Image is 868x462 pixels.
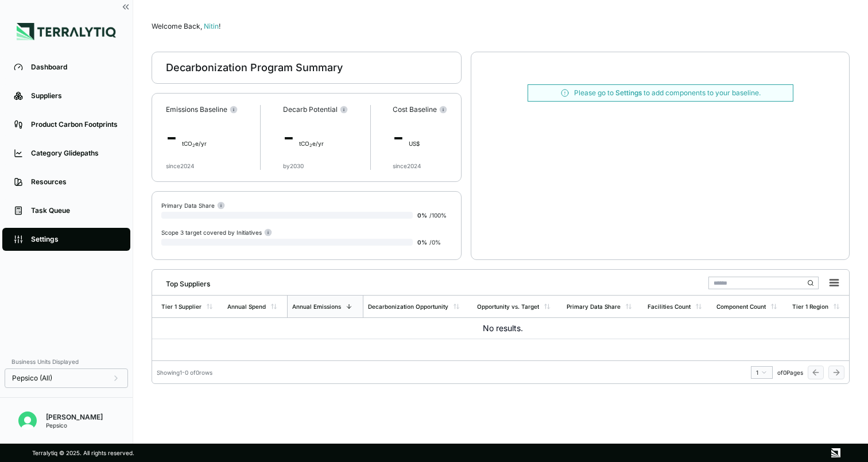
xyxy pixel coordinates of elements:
[182,140,207,147] span: t CO e/yr
[31,91,119,100] div: Suppliers
[615,88,642,97] a: Settings
[393,119,447,156] div: -
[574,88,761,98] div: Please go to to add components to your baseline.
[204,22,220,30] span: Nitin
[368,303,448,310] div: Decarbonization Opportunity
[14,407,41,434] button: Open user button
[309,143,312,148] sub: 2
[31,235,119,244] div: Settings
[648,303,691,310] div: Facilities Count
[292,303,341,310] div: Annual Emissions
[12,374,52,383] span: Pepsico (All)
[429,212,447,219] span: / 100 %
[751,366,773,379] button: 1
[192,143,195,148] sub: 2
[417,212,427,219] span: 0 %
[756,369,768,376] div: 1
[152,318,849,339] td: No results.
[299,140,324,147] span: t CO e/yr
[777,369,803,376] span: of 0 Pages
[716,303,766,310] div: Component Count
[283,162,304,169] div: by 2030
[31,149,119,158] div: Category Glidepaths
[161,201,225,209] div: Primary Data Share
[46,413,103,422] div: [PERSON_NAME]
[46,422,103,429] div: Pepsico
[166,119,238,156] div: -
[5,355,128,368] div: Business Units Displayed
[31,120,119,129] div: Product Carbon Footprints
[166,162,194,169] div: since 2024
[393,105,447,114] div: Cost Baseline
[152,22,850,31] div: Welcome Back,
[31,206,119,215] div: Task Queue
[166,105,238,114] div: Emissions Baseline
[429,239,441,246] span: / 0 %
[161,228,272,236] div: Scope 3 target covered by Initiatives
[409,140,420,147] span: US$
[18,411,37,430] img: Nitin Shetty
[17,23,116,40] img: Logo
[283,105,348,114] div: Decarb Potential
[31,177,119,187] div: Resources
[157,275,210,289] div: Top Suppliers
[219,22,220,30] span: !
[161,303,201,310] div: Tier 1 Supplier
[157,369,212,376] div: Showing 1 - 0 of 0 rows
[31,63,119,72] div: Dashboard
[166,61,343,75] div: Decarbonization Program Summary
[417,239,427,246] span: 0 %
[567,303,621,310] div: Primary Data Share
[477,303,539,310] div: Opportunity vs. Target
[393,162,421,169] div: since 2024
[792,303,828,310] div: Tier 1 Region
[227,303,266,310] div: Annual Spend
[283,119,348,156] div: -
